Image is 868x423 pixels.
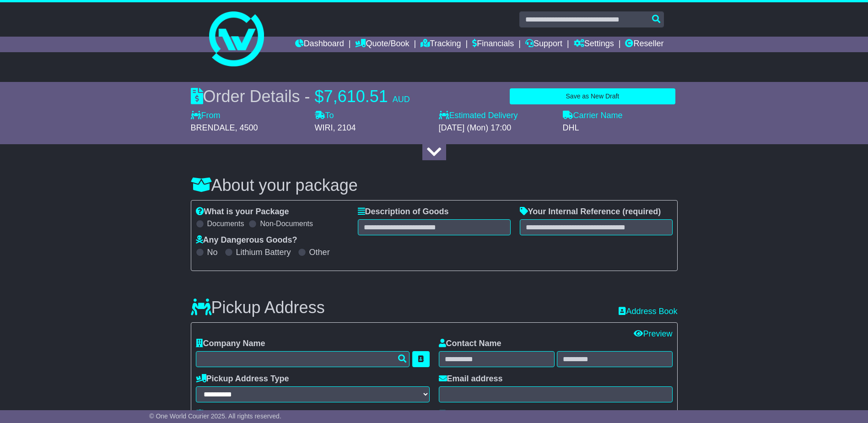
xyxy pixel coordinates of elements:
label: Non-Documents [260,219,313,228]
a: Address Book [619,307,677,317]
label: To [315,111,334,121]
a: Reseller [625,37,663,52]
label: What is your Package [196,207,289,217]
label: Lithium Battery [236,248,291,258]
span: , 2104 [333,123,356,132]
label: Other [309,248,330,258]
a: Dashboard [295,37,344,52]
h3: About your package [191,176,678,195]
label: From [191,111,221,121]
span: AUD [393,95,410,104]
div: [DATE] (Mon) 17:00 [439,123,554,133]
label: Phone [439,409,471,419]
label: Any Dangerous Goods? [196,235,297,245]
label: Address Line 1 [196,409,263,419]
a: Quote/Book [355,37,409,52]
span: WIRI [315,123,333,132]
label: Pickup Address Type [196,374,289,384]
label: Email address [439,374,503,384]
label: Contact Name [439,339,501,349]
span: © One World Courier 2025. All rights reserved. [149,412,281,420]
span: $ [315,87,324,106]
label: Estimated Delivery [439,111,554,121]
label: Description of Goods [358,207,449,217]
label: Documents [207,219,244,228]
a: Tracking [421,37,461,52]
label: No [207,248,218,258]
label: Carrier Name [563,111,623,121]
span: 7,610.51 [324,87,388,106]
div: DHL [563,123,678,133]
button: Save as New Draft [510,88,675,104]
h3: Pickup Address [191,298,325,317]
a: Support [525,37,562,52]
a: Financials [472,37,514,52]
a: Preview [634,329,672,338]
label: Company Name [196,339,265,349]
span: BRENDALE [191,123,235,132]
label: Your Internal Reference (required) [520,207,661,217]
a: Settings [574,37,614,52]
div: Order Details - [191,87,410,106]
span: , 4500 [235,123,258,132]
